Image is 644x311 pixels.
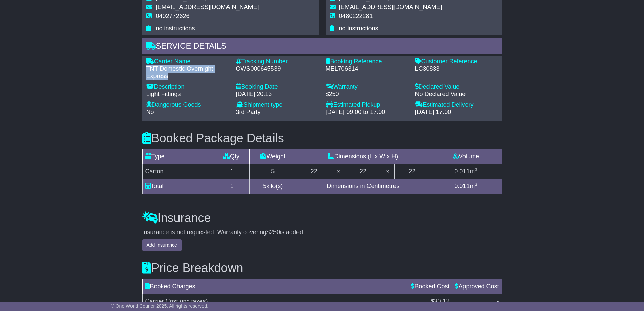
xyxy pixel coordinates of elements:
[332,164,345,179] td: x
[214,179,250,194] td: 1
[146,91,229,98] div: Light Fittings
[145,298,178,305] span: Carrier Cost
[142,239,182,251] button: Add Insurance
[326,65,408,73] div: MEL706314
[236,83,319,91] div: Booking Date
[475,182,477,187] sup: 3
[454,183,470,190] span: 0.011
[266,229,280,236] span: $250
[326,109,408,116] div: [DATE] 09:00 to 17:00
[250,149,296,164] td: Weight
[326,83,408,91] div: Warranty
[180,298,208,305] span: (inc taxes)
[415,58,498,65] div: Customer Reference
[142,229,502,236] div: Insurance is not requested. Warranty covering is added.
[142,179,214,194] td: Total
[142,132,502,145] h3: Booked Package Details
[296,164,332,179] td: 22
[497,298,499,305] span: -
[415,91,498,98] div: No Declared Value
[156,13,190,19] span: 0402772626
[142,279,408,294] td: Booked Charges
[296,149,430,164] td: Dimensions (L x W x H)
[452,279,502,294] td: Approved Cost
[236,109,261,115] span: 3rd Party
[415,83,498,91] div: Declared Value
[142,164,214,179] td: Carton
[430,164,502,179] td: m
[430,149,502,164] td: Volume
[146,58,229,65] div: Carrier Name
[142,261,502,275] h3: Price Breakdown
[408,279,452,294] td: Booked Cost
[142,149,214,164] td: Type
[250,179,296,194] td: kilo(s)
[454,168,470,175] span: 0.011
[415,65,498,73] div: LC30833
[146,65,229,80] div: TNT Domestic Overnight Express
[345,164,381,179] td: 22
[263,183,266,190] span: 5
[415,109,498,116] div: [DATE] 17:00
[381,164,394,179] td: x
[142,211,502,225] h3: Insurance
[146,101,229,109] div: Dangerous Goods
[214,164,250,179] td: 1
[394,164,430,179] td: 22
[236,65,319,73] div: OWS000645539
[111,303,209,309] span: © One World Courier 2025. All rights reserved.
[236,101,319,109] div: Shipment type
[146,83,229,91] div: Description
[236,91,319,98] div: [DATE] 20:13
[326,91,408,98] div: $250
[296,179,430,194] td: Dimensions in Centimetres
[326,101,408,109] div: Estimated Pickup
[339,4,442,10] span: [EMAIL_ADDRESS][DOMAIN_NAME]
[326,58,408,65] div: Booking Reference
[146,109,154,115] span: No
[339,25,378,32] span: no instructions
[475,167,477,172] sup: 3
[415,101,498,109] div: Estimated Delivery
[236,58,319,65] div: Tracking Number
[156,4,259,10] span: [EMAIL_ADDRESS][DOMAIN_NAME]
[142,38,502,56] div: Service Details
[339,13,373,19] span: 0480222281
[430,179,502,194] td: m
[214,149,250,164] td: Qty.
[250,164,296,179] td: 5
[431,298,449,305] span: $30.12
[156,25,195,32] span: no instructions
